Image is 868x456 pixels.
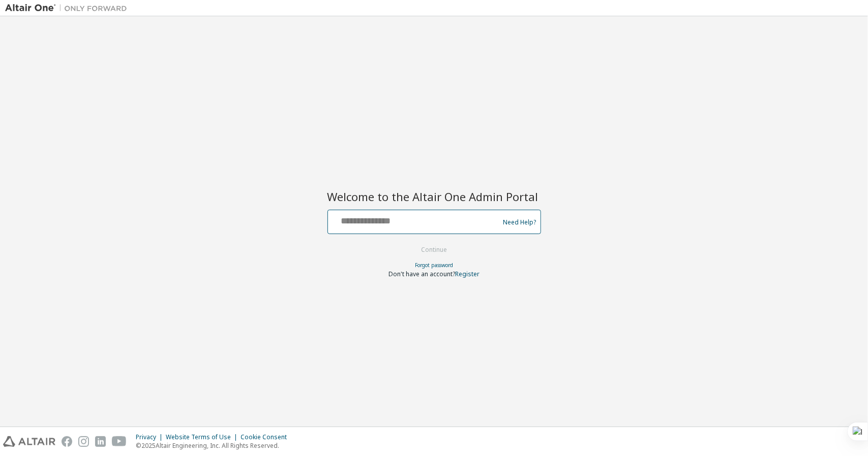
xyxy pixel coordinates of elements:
[166,433,241,441] div: Website Terms of Use
[388,270,455,278] span: Don't have an account?
[327,189,541,204] h2: Welcome to the Altair One Admin Portal
[62,436,72,447] img: facebook.svg
[136,441,293,450] p: © 2025 Altair Engineering, Inc. All Rights Reserved.
[3,436,55,447] img: altair_logo.svg
[241,433,293,441] div: Cookie Consent
[5,3,132,13] img: Altair One
[503,222,536,222] a: Need Help?
[95,436,106,447] img: linkedin.svg
[112,436,127,447] img: youtube.svg
[78,436,89,447] img: instagram.svg
[415,262,453,269] a: Forgot password
[455,270,480,278] a: Register
[136,433,166,441] div: Privacy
